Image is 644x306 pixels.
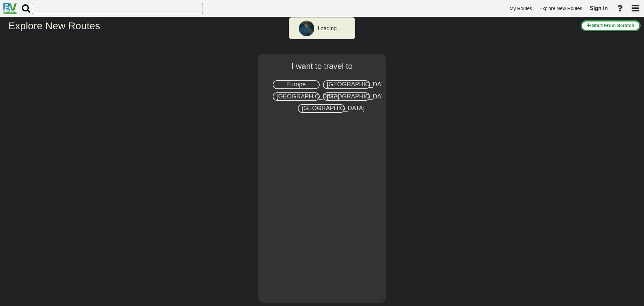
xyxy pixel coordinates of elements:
div: [GEOGRAPHIC_DATA] [323,80,370,89]
span: Explore New Routes [539,6,582,11]
span: [GEOGRAPHIC_DATA] [327,93,390,100]
a: My Routes [506,2,535,15]
div: [GEOGRAPHIC_DATA] [273,92,320,101]
span: Start From Scratch [592,23,634,28]
button: Start From Scratch [581,20,641,31]
span: [GEOGRAPHIC_DATA] [302,105,365,112]
span: My Routes [509,6,532,11]
span: [GEOGRAPHIC_DATA] [277,93,339,100]
h2: Explore New Routes [8,20,576,31]
img: RvPlanetLogo.png [3,3,17,14]
div: [GEOGRAPHIC_DATA] [323,92,370,101]
span: I want to travel to [291,61,353,71]
span: Sign in [590,5,608,11]
div: Europe [273,80,320,89]
span: [GEOGRAPHIC_DATA] [327,81,390,88]
span: Europe [286,81,306,88]
div: [GEOGRAPHIC_DATA] [298,104,345,113]
a: Explore New Routes [536,2,585,15]
a: Sign in [587,1,611,15]
div: Loading ... [318,25,343,33]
